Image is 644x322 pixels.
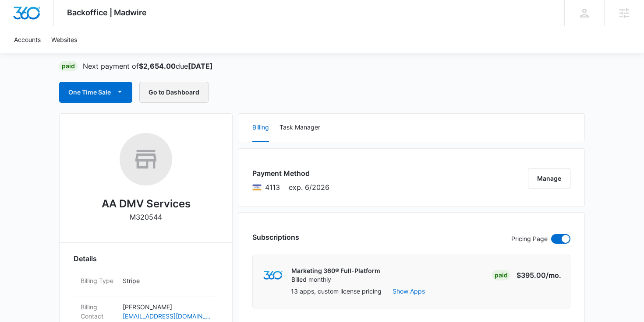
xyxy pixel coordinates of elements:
[9,26,46,53] a: Accounts
[252,168,329,178] h3: Payment Method
[546,271,561,280] span: /mo.
[59,82,132,103] button: One Time Sale
[528,168,570,189] button: Manage
[67,8,147,17] span: Backoffice | Madwire
[139,62,176,70] strong: $2,654.00
[280,114,320,142] button: Task Manager
[291,275,380,284] p: Billed monthly
[46,26,82,53] a: Websites
[123,302,211,311] p: [PERSON_NAME]
[102,196,191,212] h2: AA DMV Services
[289,182,329,192] span: exp. 6/2026
[265,182,280,192] span: Visa ending with
[59,61,78,71] div: Paid
[74,253,97,264] span: Details
[291,266,380,275] p: Marketing 360® Full-Platform
[81,302,116,321] dt: Billing Contact
[517,270,561,280] p: $395.00
[263,271,282,280] img: marketing360Logo
[130,212,162,222] p: M320544
[139,82,209,103] button: Go to Dashboard
[83,61,213,71] p: Next payment of due
[123,276,211,285] p: Stripe
[252,232,299,242] h3: Subscriptions
[123,311,211,321] a: [EMAIL_ADDRESS][DOMAIN_NAME]
[252,114,269,142] button: Billing
[492,270,510,280] div: Paid
[81,276,116,285] dt: Billing Type
[393,287,425,296] button: Show Apps
[74,271,218,297] div: Billing TypeStripe
[511,234,548,244] p: Pricing Page
[188,62,213,70] strong: [DATE]
[291,287,382,296] p: 13 apps, custom license pricing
